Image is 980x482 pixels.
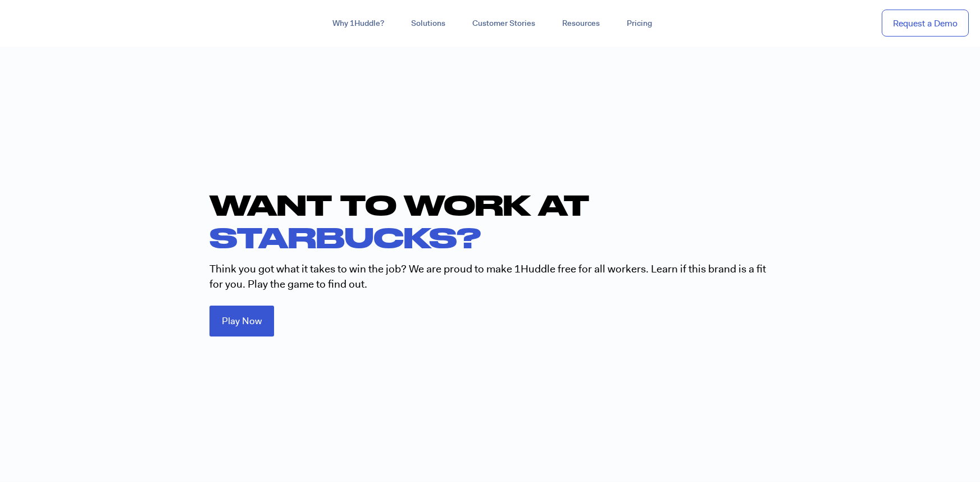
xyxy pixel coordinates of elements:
[613,13,666,34] a: Pricing
[459,13,549,34] a: Customer Stories
[209,306,274,337] a: Play Now
[549,13,613,34] a: Resources
[882,10,969,37] a: Request a Demo
[209,221,481,253] span: STARBUCKS?
[209,189,782,253] h1: WANT TO WORK AT
[222,316,262,326] span: Play Now
[319,13,398,34] a: Why 1Huddle?
[209,262,771,292] p: Think you got what it takes to win the job? We are proud to make 1Huddle free for all workers. Le...
[11,12,92,34] img: ...
[398,13,459,34] a: Solutions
